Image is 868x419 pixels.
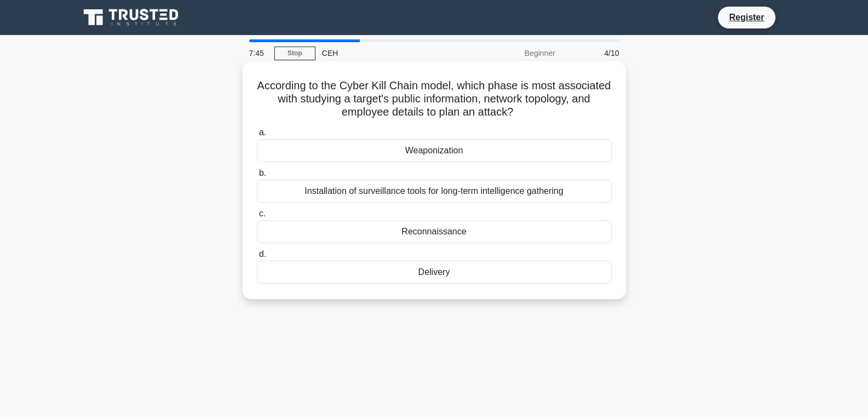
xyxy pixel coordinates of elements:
[243,42,274,64] div: 7:45
[259,209,266,218] span: c.
[257,180,612,203] div: Installation of surveillance tools for long-term intelligence gathering
[274,47,315,60] a: Stop
[257,261,612,284] div: Delivery
[259,168,266,177] span: b.
[315,42,466,64] div: CEH
[257,220,612,243] div: Reconnaissance
[256,79,613,119] h5: According to the Cyber Kill Chain model, which phase is most associated with studying a target's ...
[257,139,612,162] div: Weaponization
[259,128,266,137] span: a.
[466,42,562,64] div: Beginner
[722,10,771,24] a: Register
[259,249,266,259] span: d.
[562,42,626,64] div: 4/10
